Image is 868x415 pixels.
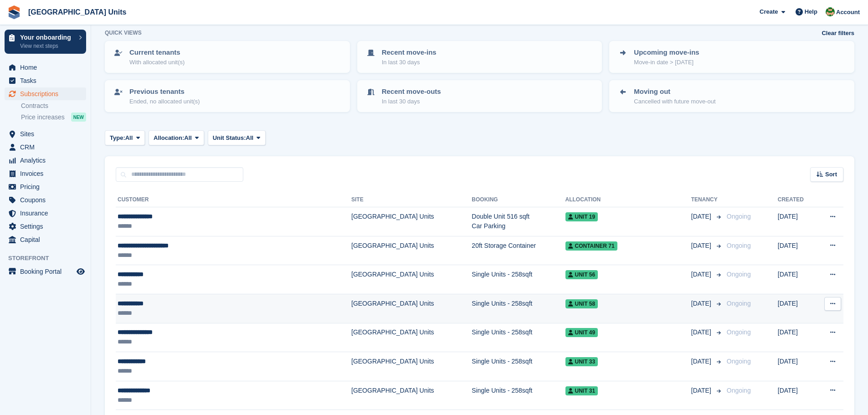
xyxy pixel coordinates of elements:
a: menu [5,141,86,154]
span: Settings [20,220,75,233]
th: Allocation [565,193,691,207]
span: Account [836,8,860,17]
span: [DATE] [691,328,713,337]
td: [GEOGRAPHIC_DATA] Units [351,236,472,265]
span: Analytics [20,154,75,167]
span: Invoices [20,167,75,180]
th: Tenancy [691,193,723,207]
p: Ended, no allocated unit(s) [129,97,200,106]
a: menu [5,207,86,220]
p: Upcoming move-ins [634,47,699,58]
a: menu [5,220,86,233]
button: Type: All [105,130,145,145]
span: Unit 49 [565,328,598,337]
td: [DATE] [778,352,816,381]
a: Price increases NEW [21,112,86,122]
span: Allocation: [154,133,184,143]
a: menu [5,194,86,206]
a: menu [5,61,86,74]
p: Current tenants [129,47,185,58]
span: [DATE] [691,270,713,279]
td: [DATE] [778,265,816,294]
th: Customer [116,193,351,207]
a: menu [5,265,86,278]
span: [DATE] [691,357,713,366]
td: Double Unit 516 sqft Car Parking [472,207,565,236]
th: Site [351,193,472,207]
span: Sort [825,170,837,179]
td: [GEOGRAPHIC_DATA] Units [351,207,472,236]
button: Unit Status: All [208,130,266,145]
span: All [246,133,254,143]
a: Contracts [21,102,86,110]
span: Home [20,61,75,74]
p: In last 30 days [382,58,437,67]
p: Move-in date > [DATE] [634,58,699,67]
a: Clear filters [822,29,854,38]
p: Previous tenants [129,87,200,97]
span: [DATE] [691,299,713,308]
span: Booking Portal [20,265,75,278]
span: [DATE] [691,212,713,221]
span: Capital [20,233,75,246]
span: Help [805,7,817,16]
a: Current tenants With allocated unit(s) [106,42,349,72]
span: [DATE] [691,241,713,251]
a: menu [5,167,86,180]
span: Subscriptions [20,87,75,100]
span: Pricing [20,180,75,193]
span: Create [760,7,778,16]
a: Previous tenants Ended, no allocated unit(s) [106,81,349,111]
span: Unit 33 [565,357,598,366]
span: Ongoing [727,387,751,394]
a: menu [5,180,86,193]
span: Sites [20,128,75,140]
td: Single Units - 258sqft [472,265,565,294]
span: Ongoing [727,271,751,278]
span: Price increases [21,113,65,122]
th: Booking [472,193,565,207]
span: Unit 31 [565,386,598,395]
td: [DATE] [778,236,816,265]
td: [DATE] [778,323,816,352]
a: Upcoming move-ins Move-in date > [DATE] [610,42,853,72]
div: NEW [71,113,86,122]
td: [GEOGRAPHIC_DATA] Units [351,323,472,352]
a: menu [5,74,86,87]
span: Coupons [20,194,75,206]
td: [GEOGRAPHIC_DATA] Units [351,352,472,381]
p: In last 30 days [382,97,441,106]
h6: Quick views [105,29,142,37]
p: Your onboarding [20,34,74,41]
p: Moving out [634,87,715,97]
p: View next steps [20,42,74,50]
a: menu [5,128,86,140]
span: Ongoing [727,328,751,336]
span: Insurance [20,207,75,220]
p: Recent move-ins [382,47,437,58]
a: Recent move-ins In last 30 days [358,42,601,72]
a: menu [5,87,86,100]
td: [GEOGRAPHIC_DATA] Units [351,381,472,410]
span: Ongoing [727,358,751,365]
td: [DATE] [778,381,816,410]
a: Your onboarding View next steps [5,30,86,54]
td: 20ft Storage Container [472,236,565,265]
span: Storefront [8,254,91,263]
span: Ongoing [727,242,751,249]
span: [DATE] [691,386,713,395]
td: [GEOGRAPHIC_DATA] Units [351,265,472,294]
p: Recent move-outs [382,87,441,97]
p: With allocated unit(s) [129,58,185,67]
span: Type: [110,133,125,143]
a: Recent move-outs In last 30 days [358,81,601,111]
img: stora-icon-8386f47178a22dfd0bd8f6a31ec36ba5ce8667c1dd55bd0f319d3a0aa187defe.svg [7,5,21,19]
span: Unit Status: [213,133,246,143]
th: Created [778,193,816,207]
td: Single Units - 258sqft [472,352,565,381]
a: menu [5,154,86,167]
span: CRM [20,141,75,154]
span: Unit 58 [565,299,598,308]
img: Ursula Johns [826,7,835,16]
span: Container 71 [565,241,617,251]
